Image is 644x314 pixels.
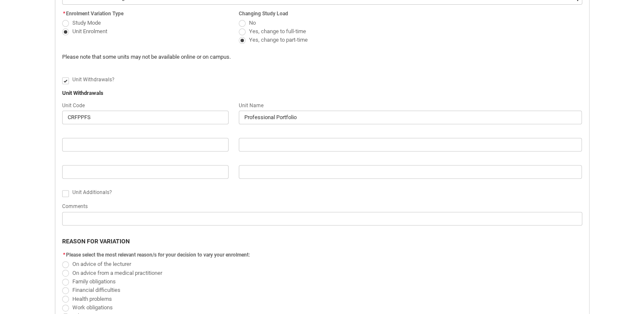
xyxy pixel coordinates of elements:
span: Changing Study Load [239,11,288,17]
span: Yes, change to part-time [249,37,308,43]
b: REASON FOR VARIATION [62,238,130,245]
span: Comments [62,203,88,209]
span: Unit Code [62,103,85,108]
span: On advice of the lecturer [72,261,131,267]
abbr: required [63,252,65,258]
span: Yes, change to full-time [249,28,306,34]
span: Please select the most relevant reason/s for your decision to vary your enrolment: [66,252,250,258]
span: Health problems [72,296,112,302]
span: On advice from a medical practitioner [72,270,162,276]
span: Unit Enrolment [72,28,107,34]
b: Unit Withdrawals [62,90,103,96]
span: Unit Additionals? [72,189,112,195]
p: Please note that some units may not be available online or on campus. [62,53,450,61]
span: Study Mode [72,20,101,26]
span: Family obligations [72,278,116,285]
span: Financial difficulties [72,287,120,293]
span: Unit Withdrawals? [72,77,114,83]
span: Work obligations [72,304,113,311]
span: No [249,20,256,26]
span: Enrolment Variation Type [66,11,123,17]
abbr: required [63,11,65,17]
span: Unit Name [239,103,263,108]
